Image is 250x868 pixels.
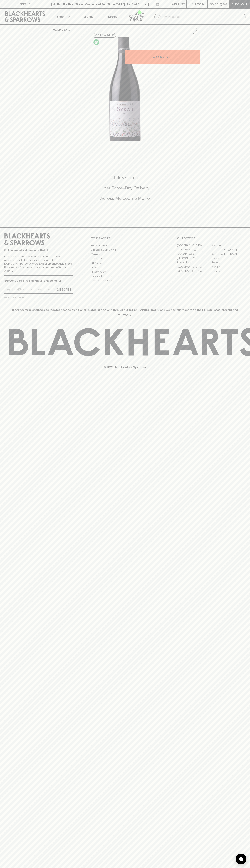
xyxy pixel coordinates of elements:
p: ADD TO CART [153,55,172,59]
a: Brunswick West [177,252,211,256]
a: Organic [93,38,100,46]
button: Add to wishlist [93,33,116,38]
a: [GEOGRAPHIC_DATA] [177,265,211,269]
a: Contact Us [91,256,159,261]
p: SUBSCRIBE [56,287,71,292]
a: [GEOGRAPHIC_DATA] [177,243,211,248]
a: Prahran [211,265,246,269]
a: Bottle Drop FAQ's [91,243,159,248]
a: FAQ's [91,265,159,270]
a: Shipping Information [91,274,159,278]
h5: Uber Same-Day Delivery [4,185,246,191]
p: Blackhearts & Sparrows acknowledges the traditional Custodians of land throughout [GEOGRAPHIC_DAT... [7,308,243,316]
p: Stores [108,14,117,19]
p: $0.00 [210,2,218,6]
a: SHOP [64,28,72,31]
a: Fitzroy [211,256,246,260]
p: We will never spam you [4,296,73,299]
a: Gift Cards [91,261,159,265]
a: HOME [53,28,61,31]
button: Add to wishlist [188,26,198,35]
a: Stores [100,9,125,24]
p: It is against the law to sell or supply alcohol to, or to obtain alcohol on behalf of a person un... [4,255,73,273]
p: OTHER AREAS [91,236,159,240]
a: [GEOGRAPHIC_DATA] [211,252,246,256]
a: [PERSON_NAME] [177,256,211,260]
img: 41186.png [50,37,200,141]
strong: Liquor License #32064953 [39,262,72,265]
a: [GEOGRAPHIC_DATA] [211,248,246,252]
a: Braddon [211,243,246,248]
a: [GEOGRAPHIC_DATA] [177,248,211,252]
a: Thornbury [211,269,246,273]
button: SUBSCRIBE [55,286,73,293]
p: Shop [56,14,64,19]
div: Call to action block [4,160,246,220]
a: Tastings [75,9,100,24]
a: Careers [91,252,159,256]
a: Terms & Conditions [91,278,159,283]
p: Tastings [82,14,93,19]
a: [GEOGRAPHIC_DATA] [177,269,211,273]
input: Try "Pinot noir" [163,14,243,20]
p: Checkout [231,2,247,6]
button: Shop [50,9,75,24]
p: OUR STORES [177,236,246,240]
img: Organic [93,39,99,45]
a: Business & Bulk Gifting [91,248,159,252]
a: Privacy Policy [91,270,159,274]
p: Subscribe to The Blackhearts Newsletter [4,278,73,283]
a: Fitzroy North [177,260,211,265]
p: Sibling owned and run since [DATE] [4,248,73,252]
p: FIND US [19,2,31,6]
p: Login [195,2,204,6]
h5: Across Melbourne Metro [4,195,246,201]
a: Geelong [211,260,246,265]
img: bubble-icon [239,857,243,861]
h5: Click & Collect [4,175,246,181]
input: e.g. jane@blackheartsandsparrows.com.au [7,287,55,292]
button: ADD TO CART [125,50,200,64]
p: 0 [224,3,226,5]
p: Wishlist [172,2,185,6]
